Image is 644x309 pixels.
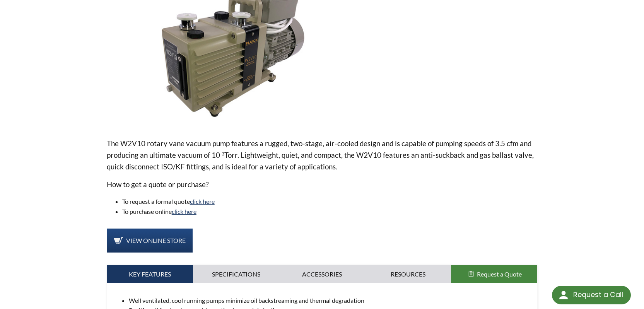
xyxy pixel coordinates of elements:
[451,265,537,283] button: Request a Quote
[477,270,522,278] span: Request a Quote
[107,229,193,253] a: View Online Store
[557,289,570,301] img: round button
[279,265,365,283] a: Accessories
[122,207,538,217] li: To purchase online
[107,179,538,190] p: How to get a quote or purchase?
[552,286,631,304] div: Request a Call
[126,237,186,244] span: View Online Store
[193,265,279,283] a: Specifications
[122,196,538,207] li: To request a formal quote
[573,286,623,304] div: Request a Call
[107,265,193,283] a: Key Features
[107,138,538,172] p: The W2V10 rotary vane vacuum pump features a rugged, two-stage, air-cooled design and is capable ...
[129,295,531,306] li: Well ventilated, cool running pumps minimize oil backstreaming and thermal degradation
[365,265,451,283] a: Resources
[220,151,224,157] sup: -3
[172,208,196,215] a: click here
[190,198,215,205] a: click here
